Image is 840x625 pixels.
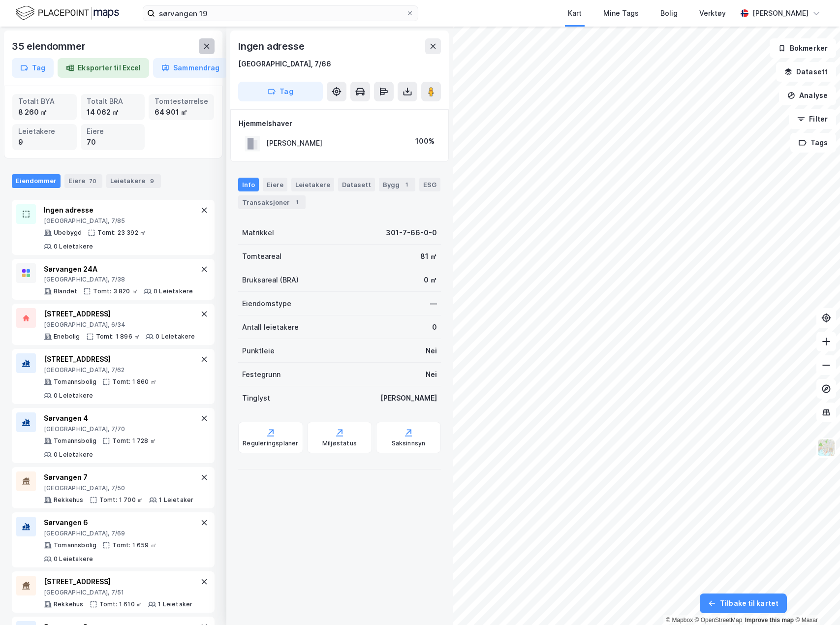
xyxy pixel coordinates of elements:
button: Datasett [776,62,836,82]
div: [PERSON_NAME] [266,137,322,149]
div: Eiere [87,126,139,137]
div: 81 ㎡ [420,250,437,262]
div: Ingen adresse [238,38,306,54]
div: Nei [426,369,437,380]
div: Saksinnsyn [392,439,426,447]
div: 0 ㎡ [424,274,437,286]
div: [GEOGRAPHIC_DATA], 7/50 [44,484,193,492]
div: Info [238,178,259,191]
div: 9 [147,176,157,186]
div: Tomt: 1 896 ㎡ [96,333,140,341]
div: Tomannsbolig [54,378,96,386]
div: Ubebygd [54,229,82,237]
div: Tinglyst [242,392,270,404]
input: Søk på adresse, matrikkel, gårdeiere, leietakere eller personer [155,6,406,21]
div: [STREET_ADDRESS] [44,353,198,365]
div: 0 Leietakere [154,287,193,295]
a: OpenStreetMap [695,617,743,624]
button: Sammendrag [153,58,228,78]
div: Leietakere [18,126,71,137]
div: Hjemmelshaver [239,118,440,129]
div: Leietakere [106,174,161,188]
div: — [430,298,437,310]
div: Bruksareal (BRA) [242,274,299,286]
div: Blandet [54,287,77,295]
div: Tomt: 1 610 ㎡ [99,600,143,608]
div: Tomteareal [242,250,281,262]
div: [GEOGRAPHIC_DATA], 7/69 [44,530,198,537]
div: Miljøstatus [322,439,357,447]
div: Transaksjoner [238,195,306,209]
div: Tomt: 1 860 ㎡ [112,378,156,386]
div: Antall leietakere [242,321,299,333]
div: 0 Leietakere [54,451,93,459]
img: logo.f888ab2527a4732fd821a326f86c7f29.svg [16,4,119,22]
div: [GEOGRAPHIC_DATA], 6/34 [44,321,195,329]
div: Eiendomstype [242,298,291,310]
div: Tomt: 3 820 ㎡ [93,287,138,295]
button: Tag [12,58,54,78]
div: Rekkehus [54,496,84,504]
div: Ingen adresse [44,204,198,216]
a: Mapbox [666,617,693,624]
button: Tag [238,82,323,101]
button: Tags [790,133,836,153]
div: Enebolig [54,333,80,341]
div: 64 901 ㎡ [155,107,208,118]
div: [STREET_ADDRESS] [44,576,192,588]
div: Festegrunn [242,369,280,380]
div: [PERSON_NAME] [752,7,809,19]
div: Bygg [379,178,415,191]
div: Totalt BYA [18,96,71,107]
div: Sørvangen 24A [44,263,193,275]
div: 100% [415,135,435,147]
div: [PERSON_NAME] [380,392,437,404]
div: Totalt BRA [87,96,139,107]
div: [GEOGRAPHIC_DATA], 7/66 [238,58,331,70]
iframe: Chat Widget [791,578,840,625]
div: 1 [402,180,411,189]
div: Reguleringsplaner [243,439,298,447]
div: Tomtestørrelse [155,96,208,107]
div: Sørvangen 7 [44,471,193,483]
div: 0 Leietakere [54,243,93,250]
div: Tomt: 1 700 ㎡ [99,496,144,504]
div: Tomt: 1 659 ㎡ [112,541,156,549]
div: Punktleie [242,345,275,357]
div: 9 [18,137,71,148]
div: Sørvangen 6 [44,517,198,529]
div: 35 eiendommer [12,38,87,54]
div: 1 [292,197,302,207]
div: Sørvangen 4 [44,412,198,424]
div: 0 Leietakere [54,392,93,400]
button: Tilbake til kartet [700,594,787,613]
div: [STREET_ADDRESS] [44,308,195,320]
div: 14 062 ㎡ [87,107,139,118]
div: [GEOGRAPHIC_DATA], 7/38 [44,276,193,283]
div: Leietakere [291,178,334,191]
div: ESG [419,178,440,191]
button: Bokmerker [770,38,836,58]
div: 1 Leietaker [158,600,192,608]
div: Verktøy [699,7,726,19]
div: 0 Leietakere [156,333,195,341]
div: Eiere [263,178,287,191]
div: 70 [87,137,139,148]
div: Rekkehus [54,600,84,608]
div: [GEOGRAPHIC_DATA], 7/62 [44,366,198,374]
button: Analyse [779,86,836,105]
div: Eiere [64,174,102,188]
div: Tomannsbolig [54,437,96,445]
div: [GEOGRAPHIC_DATA], 7/51 [44,589,192,596]
div: [GEOGRAPHIC_DATA], 7/70 [44,425,198,433]
div: Bolig [660,7,678,19]
div: Tomannsbolig [54,541,96,549]
div: 301-7-66-0-0 [386,227,437,239]
div: Tomt: 1 728 ㎡ [112,437,156,445]
div: Eiendommer [12,174,61,188]
div: 70 [87,176,98,186]
div: 0 Leietakere [54,555,93,563]
button: Eksporter til Excel [58,58,149,78]
div: Mine Tags [603,7,639,19]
